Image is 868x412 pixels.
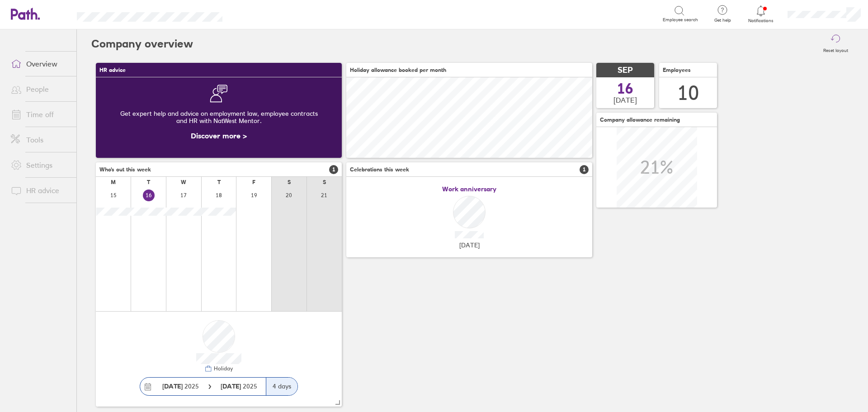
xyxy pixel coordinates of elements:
[708,18,737,23] span: Get help
[221,382,243,390] strong: [DATE]
[746,18,776,24] span: Notifications
[99,67,126,73] span: HR advice
[677,81,699,104] div: 10
[663,17,698,23] span: Employee search
[247,9,270,18] div: Search
[212,365,233,372] div: Holiday
[181,179,186,185] div: W
[162,383,199,390] span: 2025
[323,179,326,185] div: S
[4,131,76,149] a: Tools
[103,103,335,132] div: Get expert help and advice on employment law, employee contracts and HR with NatWest Mentor.
[350,166,409,173] span: Celebrations this week
[4,156,76,174] a: Settings
[350,67,446,73] span: Holiday allowance booked per month
[221,383,257,390] span: 2025
[99,166,151,173] span: Who's out this week
[329,165,338,174] span: 1
[4,55,76,73] a: Overview
[580,165,589,174] span: 1
[442,185,496,193] span: Work anniversary
[266,378,297,395] div: 4 days
[663,67,691,73] span: Employees
[191,131,247,140] a: Discover more >
[217,179,221,185] div: T
[4,80,76,98] a: People
[111,179,116,185] div: M
[91,29,193,58] h2: Company overview
[252,179,255,185] div: F
[746,5,776,24] a: Notifications
[147,179,150,185] div: T
[818,29,854,58] button: Reset layout
[4,105,76,123] a: Time off
[613,96,637,104] span: [DATE]
[4,181,76,199] a: HR advice
[600,117,680,123] span: Company allowance remaining
[818,45,854,53] label: Reset layout
[459,242,480,249] span: [DATE]
[617,81,633,96] span: 16
[618,66,633,75] span: SEP
[162,382,183,390] strong: [DATE]
[288,179,291,185] div: S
